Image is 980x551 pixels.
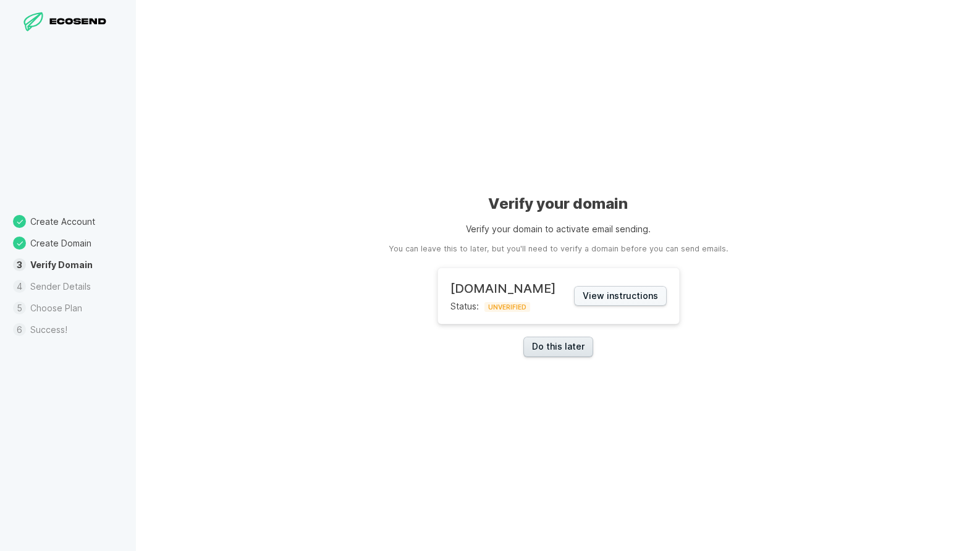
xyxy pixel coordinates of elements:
span: UNVERIFIED [484,302,530,312]
div: Status: [450,281,555,311]
h2: [DOMAIN_NAME] [450,281,555,296]
a: Do this later [523,337,593,357]
aside: You can leave this to later, but you'll need to verify a domain before you can send emails. [389,243,728,255]
button: View instructions [574,286,667,306]
h1: Verify your domain [488,194,628,214]
p: Verify your domain to activate email sending. [466,222,651,235]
